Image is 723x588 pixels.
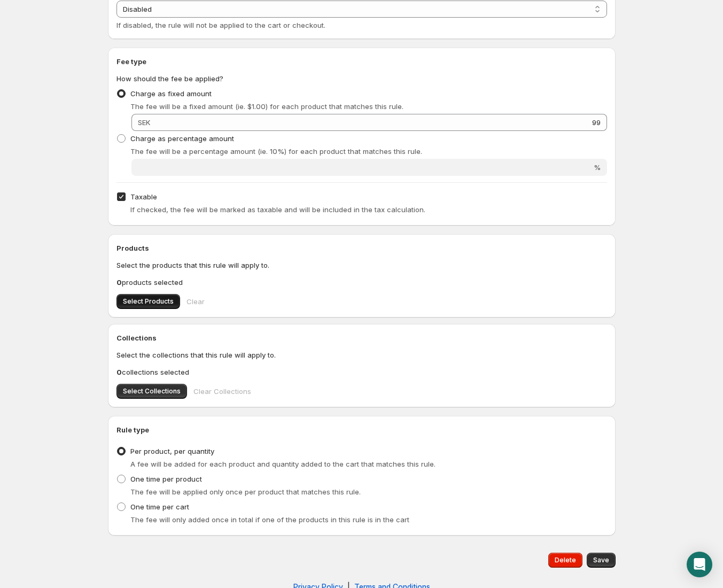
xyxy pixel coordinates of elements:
span: One time per cart [130,502,189,511]
span: The fee will be applied only once per product that matches this rule. [130,488,361,496]
p: products selected [116,277,607,288]
b: 0 [116,278,122,287]
button: Select Products [116,294,180,309]
h2: Fee type [116,56,607,67]
button: Delete [548,553,582,568]
span: If disabled, the rule will not be applied to the cart or checkout. [116,21,325,29]
span: The fee will only added once in total if one of the products in this rule is in the cart [130,515,409,524]
p: Select the products that this rule will apply to. [116,260,607,270]
button: Select Collections [116,384,187,399]
span: Charge as percentage amount [130,134,234,143]
p: The fee will be a percentage amount (ie. 10%) for each product that matches this rule. [130,146,607,157]
button: Save [587,553,616,568]
h2: Products [116,243,607,253]
h2: Rule type [116,424,607,435]
span: The fee will be a fixed amount (ie. $1.00) for each product that matches this rule. [130,102,403,111]
span: Select Products [123,297,174,306]
span: One time per product [130,475,202,483]
span: Save [593,556,609,564]
span: Taxable [130,192,157,201]
span: Select Collections [123,387,181,396]
span: Per product, per quantity [130,447,214,455]
span: If checked, the fee will be marked as taxable and will be included in the tax calculation. [130,205,425,214]
h2: Collections [116,332,607,343]
span: % [594,163,601,172]
span: A fee will be added for each product and quantity added to the cart that matches this rule. [130,460,436,468]
span: How should the fee be applied? [116,74,223,83]
span: Charge as fixed amount [130,89,212,98]
span: Delete [555,556,576,564]
p: Select the collections that this rule will apply to. [116,350,607,360]
b: 0 [116,368,122,376]
div: Open Intercom Messenger [687,552,712,577]
p: collections selected [116,367,607,377]
span: SEK [138,118,150,127]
